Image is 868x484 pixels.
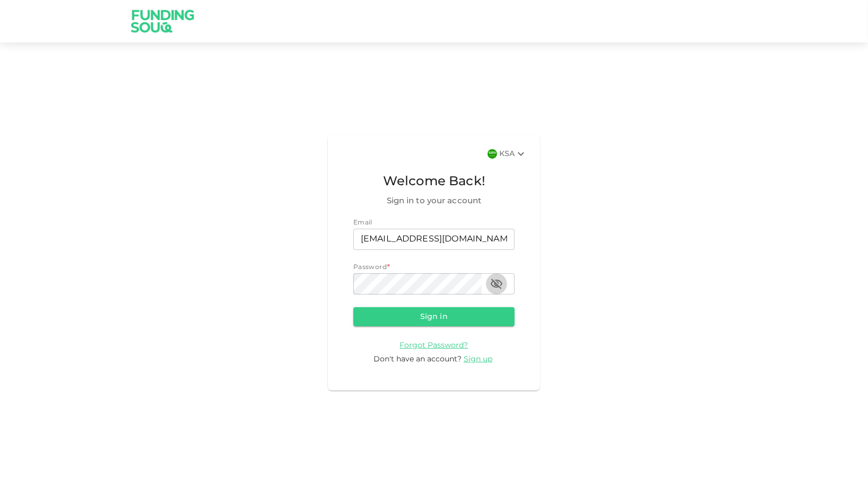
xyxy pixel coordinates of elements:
div: KSA [499,148,527,160]
span: Email [353,220,372,226]
span: Sign in to your account [353,195,515,208]
img: flag-sa.b9a346574cdc8950dd34b50780441f57.svg [488,149,497,159]
span: Don't have an account? [374,356,462,363]
button: Sign in [353,307,515,326]
span: Sign up [464,356,492,363]
input: password [353,273,482,295]
span: Password [353,264,387,271]
a: Forgot Password? [400,341,468,349]
input: email [353,229,515,250]
span: Welcome Back! [353,172,515,192]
